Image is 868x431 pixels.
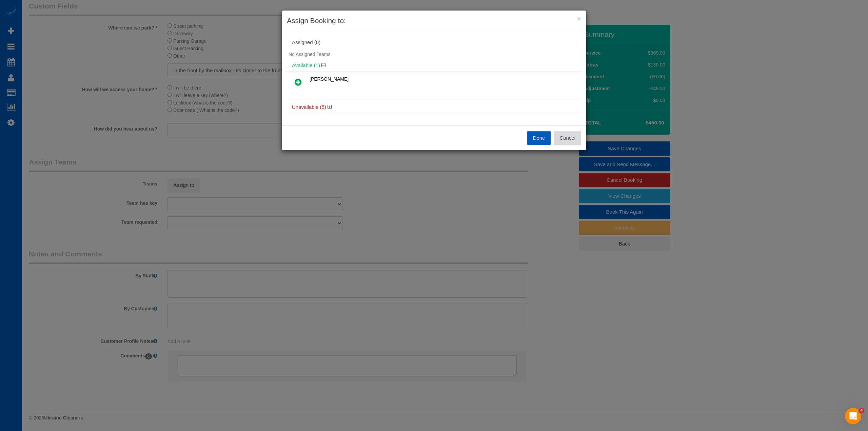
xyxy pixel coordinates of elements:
span: [PERSON_NAME] [310,76,349,82]
span: 4 [859,408,864,413]
h4: Available (1) [292,63,576,68]
button: Done [527,131,551,145]
div: Assigned (0) [292,40,576,45]
button: × [577,15,581,22]
button: Cancel [554,131,581,145]
iframe: Intercom live chat [845,408,861,424]
h4: Unavailable (5) [292,104,576,110]
span: No Assigned Teams [289,52,330,57]
h3: Assign Booking to: [287,16,581,26]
